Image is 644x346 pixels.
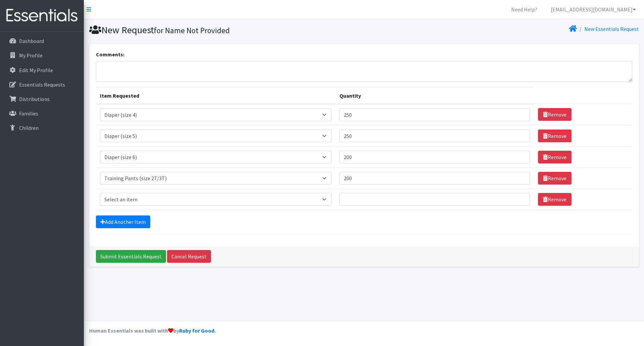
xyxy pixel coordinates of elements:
[3,63,81,77] a: Edit My Profile
[538,130,572,142] a: Remove
[545,3,641,16] a: [EMAIL_ADDRESS][DOMAIN_NAME]
[335,87,534,104] th: Quantity
[506,3,543,16] a: Need Help?
[3,121,81,135] a: Children
[96,87,336,104] th: Item Requested
[19,125,39,131] p: Children
[538,108,572,121] a: Remove
[19,81,65,88] p: Essentials Requests
[538,193,572,206] a: Remove
[89,327,216,334] strong: Human Essentials was built with by .
[89,24,362,36] h1: New Request
[154,26,230,35] small: for Name Not Provided
[179,327,214,334] a: Ruby for Good
[584,26,639,32] a: New Essentials Request
[19,52,43,59] p: My Profile
[19,96,50,102] p: Distributions
[3,49,81,62] a: My Profile
[167,250,211,263] a: Cancel Request
[19,67,53,73] p: Edit My Profile
[3,78,81,91] a: Essentials Requests
[96,215,150,228] a: Add Another Item
[19,110,38,117] p: Families
[96,50,124,58] label: Comments:
[538,172,572,185] a: Remove
[3,4,81,27] img: HumanEssentials
[96,250,166,263] input: Submit Essentials Request
[3,92,81,106] a: Distributions
[3,107,81,120] a: Families
[3,34,81,48] a: Dashboard
[19,38,44,44] p: Dashboard
[538,151,572,163] a: Remove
